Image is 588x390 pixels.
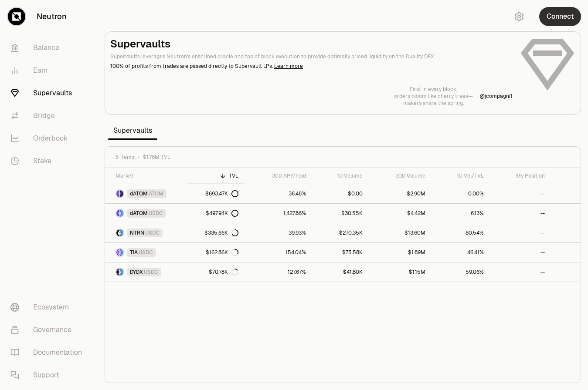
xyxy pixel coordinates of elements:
a: 46.41% [431,243,489,262]
a: -- [489,184,550,203]
a: -- [489,243,550,262]
a: 6.13% [431,204,489,223]
a: $270.35K [311,223,368,242]
a: 0.00% [431,184,489,203]
a: $162.86K [188,243,244,262]
span: NTRN [130,229,144,236]
a: $693.47K [188,184,244,203]
a: Bridge [3,104,94,127]
a: 80.54% [431,223,489,242]
a: $335.66K [188,223,244,242]
a: $1.15M [368,262,430,282]
p: 100% of profits from trades are passed directly to Supervault LPs. [110,62,513,70]
a: 59.06% [431,262,489,282]
a: Supervaults [3,82,94,104]
p: First in every block, [394,86,473,93]
a: $1.89M [368,243,430,262]
a: 1,427.86% [244,204,311,223]
span: USDC [145,229,160,236]
a: @jcompagni1 [480,93,513,100]
h2: Supervaults [110,37,513,51]
a: 36.46% [244,184,311,203]
a: Ecosystem [3,296,94,319]
img: USDC Logo [120,269,123,276]
p: makers share the spring. [394,100,473,107]
span: $1.76M TVL [143,154,170,161]
span: dATOM [130,190,148,197]
span: 5 items [116,154,134,161]
div: My Position [494,172,545,179]
a: $13.60M [368,223,430,242]
a: $41.80K [311,262,368,282]
a: $75.58K [311,243,368,262]
p: orders bloom like cherry trees— [394,93,473,100]
a: $70.78K [188,262,244,282]
span: USDC [149,210,163,217]
div: $70.78K [209,269,238,276]
a: Support [3,364,94,387]
div: $497.94K [206,210,238,217]
a: 39.93% [244,223,311,242]
span: ATOM [149,190,163,197]
a: -- [489,204,550,223]
a: 127.67% [244,262,311,282]
img: ATOM Logo [120,190,123,197]
a: -- [489,223,550,242]
img: DYDX Logo [116,269,119,276]
div: 30D APY/hold [249,172,306,179]
div: TVL [194,172,238,179]
a: TIA LogoUSDC LogoTIAUSDC [105,243,188,262]
span: dATOM [130,210,148,217]
span: Supervaults [108,122,157,139]
span: USDC [139,249,153,256]
img: NTRN Logo [116,229,119,236]
div: 30D Volume [373,172,425,179]
img: dATOM Logo [116,210,119,217]
img: TIA Logo [116,249,119,256]
div: 1D Volume [316,172,363,179]
a: First in every block,orders bloom like cherry trees—makers share the spring. [394,86,473,107]
span: USDC [144,269,158,276]
a: dATOM LogoATOM LogodATOMATOM [105,184,188,203]
a: Stake [3,150,94,172]
div: Market [116,172,183,179]
div: 1D Vol/TVL [436,172,484,179]
a: NTRN LogoUSDC LogoNTRNUSDC [105,223,188,242]
a: Learn more [274,63,303,70]
img: USDC Logo [120,229,123,236]
a: Earn [3,59,94,82]
img: dATOM Logo [116,190,119,197]
span: DYDX [130,269,143,276]
button: Connect [539,7,581,26]
span: TIA [130,249,138,256]
img: USDC Logo [120,249,123,256]
a: DYDX LogoUSDC LogoDYDXUSDC [105,262,188,282]
a: -- [489,262,550,282]
a: $4.42M [368,204,430,223]
div: $335.66K [204,229,238,236]
a: Orderbook [3,127,94,150]
p: Supervaults leverages Neutron's enshrined oracle and top of block execution to provide optimally ... [110,53,513,61]
a: $2.90M [368,184,430,203]
img: USDC Logo [120,210,123,217]
a: Balance [3,37,94,59]
a: $0.00 [311,184,368,203]
a: dATOM LogoUSDC LogodATOMUSDC [105,204,188,223]
a: $497.94K [188,204,244,223]
p: @ jcompagni1 [480,93,513,100]
div: $693.47K [205,190,238,197]
div: $162.86K [206,249,238,256]
a: Documentation [3,341,94,364]
a: 154.04% [244,243,311,262]
a: $30.55K [311,204,368,223]
a: Governance [3,319,94,341]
